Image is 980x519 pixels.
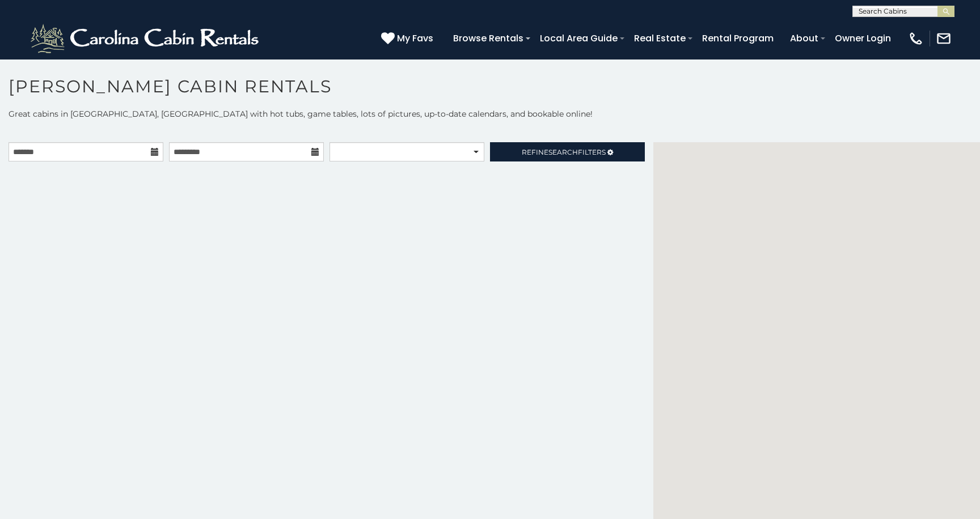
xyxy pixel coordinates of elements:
a: Rental Program [696,28,779,48]
span: My Favs [397,31,433,45]
span: Search [548,148,578,156]
img: mail-regular-white.png [936,31,952,46]
a: Browse Rentals [447,28,529,48]
img: White-1-2.png [28,22,264,56]
a: RefineSearchFilters [490,142,645,161]
a: About [784,28,824,48]
a: My Favs [381,31,436,46]
span: Refine Filters [522,148,606,156]
a: Real Estate [628,28,691,48]
img: phone-regular-white.png [908,31,924,46]
a: Local Area Guide [534,28,623,48]
a: Owner Login [829,28,897,48]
